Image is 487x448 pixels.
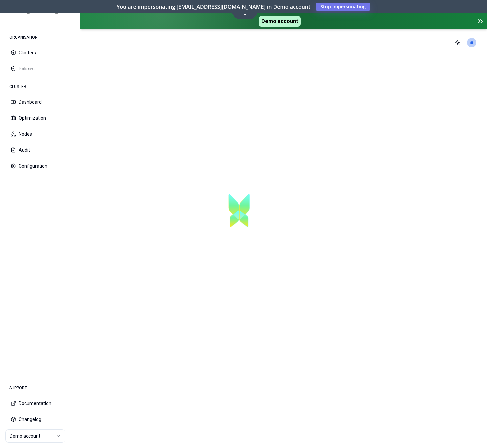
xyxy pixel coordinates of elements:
[5,143,75,157] button: Audit
[5,412,75,427] button: Changelog
[5,95,75,109] button: Dashboard
[5,381,75,395] div: SUPPORT
[259,16,301,27] span: Demo account
[5,159,75,173] button: Configuration
[5,45,75,60] button: Clusters
[5,80,75,93] div: CLUSTER
[5,111,75,125] button: Optimization
[5,31,75,44] div: ORGANISATION
[5,61,75,76] button: Policies
[5,396,75,411] button: Documentation
[5,127,75,141] button: Nodes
